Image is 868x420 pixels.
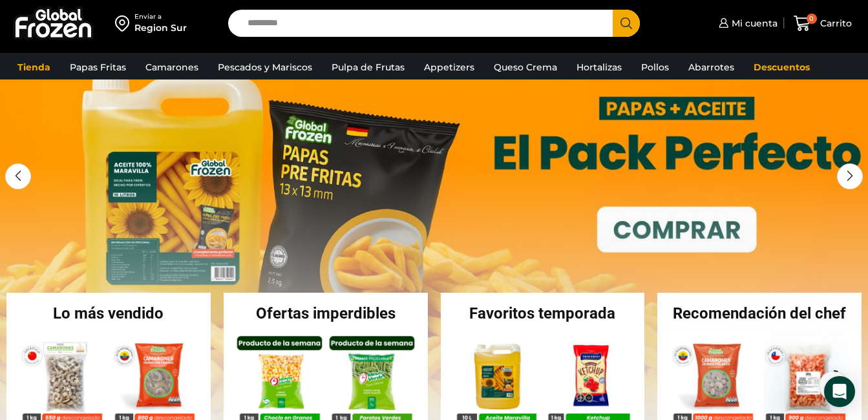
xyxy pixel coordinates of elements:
[790,8,855,39] a: 0 Carrito
[11,55,57,79] a: Tienda
[682,55,741,79] a: Abarrotes
[570,55,628,79] a: Hortalizas
[211,55,319,79] a: Pescados y Mariscos
[325,55,411,79] a: Pulpa de Frutas
[441,306,645,321] h2: Favoritos temporada
[134,12,187,21] div: Enviar a
[657,306,862,321] h2: Recomendación del chef
[837,163,863,189] div: Next slide
[824,376,855,407] div: Open Intercom Messenger
[747,55,816,79] a: Descuentos
[139,55,205,79] a: Camarones
[487,55,564,79] a: Queso Crema
[418,55,481,79] a: Appetizers
[63,55,132,79] a: Papas Fritas
[807,14,817,24] span: 0
[6,306,211,321] h2: Lo más vendido
[728,17,778,30] span: Mi cuenta
[224,306,428,321] h2: Ofertas imperdibles
[115,12,134,34] img: address-field-icon.svg
[5,163,31,189] div: Previous slide
[635,55,675,79] a: Pollos
[613,10,640,37] button: Search button
[817,17,852,30] span: Carrito
[134,21,187,34] div: Region Sur
[715,10,778,36] a: Mi cuenta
